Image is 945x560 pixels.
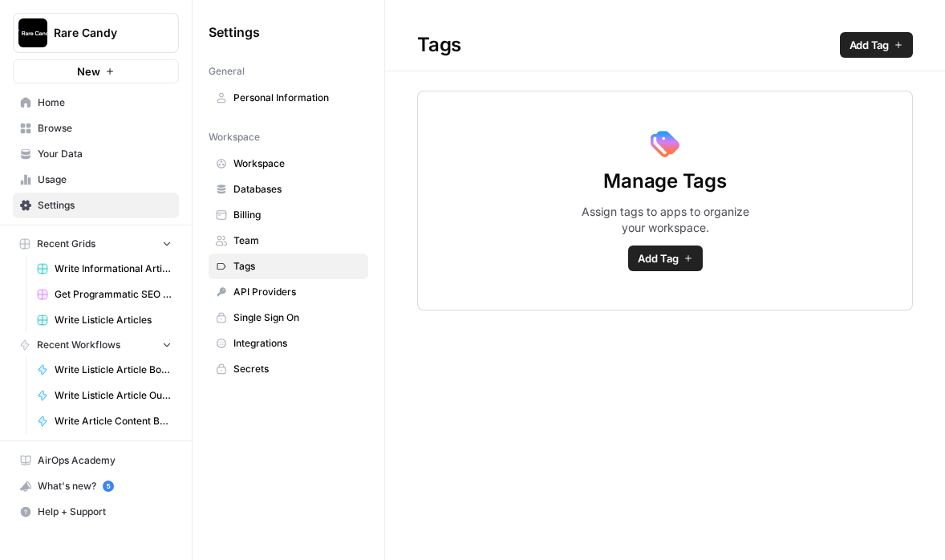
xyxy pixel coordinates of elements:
[38,198,172,213] span: Settings
[209,64,245,79] span: General
[638,250,679,266] span: Add Tag
[13,232,179,256] button: Recent Grids
[209,254,368,279] a: Tags
[14,474,178,498] div: What's new?
[603,168,726,194] span: Manage Tags
[13,13,179,53] button: Workspace: Rare Candy
[209,177,368,202] a: Databases
[55,363,172,377] span: Write Listicle Article Body
[233,156,361,171] span: Workspace
[37,338,120,352] span: Recent Workflows
[209,85,368,111] a: Personal Information
[209,356,368,382] a: Secrets
[13,90,179,116] a: Home
[18,18,47,47] img: Rare Candy Logo
[13,448,179,473] a: AirOps Academy
[209,228,368,254] a: Team
[30,383,179,408] a: Write Listicle Article Outline
[577,204,753,236] span: Assign tags to apps to organize your workspace.
[38,147,172,161] span: Your Data
[55,313,172,327] span: Write Listicle Articles
[38,121,172,136] span: Browse
[30,307,179,333] a: Write Listicle Articles
[209,151,368,177] a: Workspace
[38,172,172,187] span: Usage
[13,116,179,141] a: Browse
[628,246,703,271] button: Add Tag
[13,167,179,193] a: Usage
[37,237,95,251] span: Recent Grids
[30,282,179,307] a: Get Programmatic SEO Keyword Ideas
[106,482,110,490] text: 5
[55,388,172,403] span: Write Listicle Article Outline
[233,233,361,248] span: Team
[38,453,172,468] span: AirOps Academy
[233,208,361,222] span: Billing
[209,130,260,144] span: Workspace
[13,59,179,83] button: New
[233,285,361,299] span: API Providers
[209,202,368,228] a: Billing
[209,331,368,356] a: Integrations
[30,408,179,434] a: Write Article Content Brief
[13,473,179,499] button: What's new? 5
[13,141,179,167] a: Your Data
[233,310,361,325] span: Single Sign On
[30,256,179,282] a: Write Informational Articles
[77,63,100,79] span: New
[38,505,172,519] span: Help + Support
[13,193,179,218] a: Settings
[850,37,889,53] span: Add Tag
[209,279,368,305] a: API Providers
[233,362,361,376] span: Secrets
[233,182,361,197] span: Databases
[233,336,361,351] span: Integrations
[233,259,361,274] span: Tags
[54,25,151,41] span: Rare Candy
[13,499,179,525] button: Help + Support
[840,32,913,58] button: Add Tag
[103,481,114,492] a: 5
[13,333,179,357] button: Recent Workflows
[38,95,172,110] span: Home
[233,91,361,105] span: Personal Information
[209,22,260,42] span: Settings
[55,287,172,302] span: Get Programmatic SEO Keyword Ideas
[30,357,179,383] a: Write Listicle Article Body
[385,32,945,58] div: Tags
[55,262,172,276] span: Write Informational Articles
[55,414,172,428] span: Write Article Content Brief
[209,305,368,331] a: Single Sign On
